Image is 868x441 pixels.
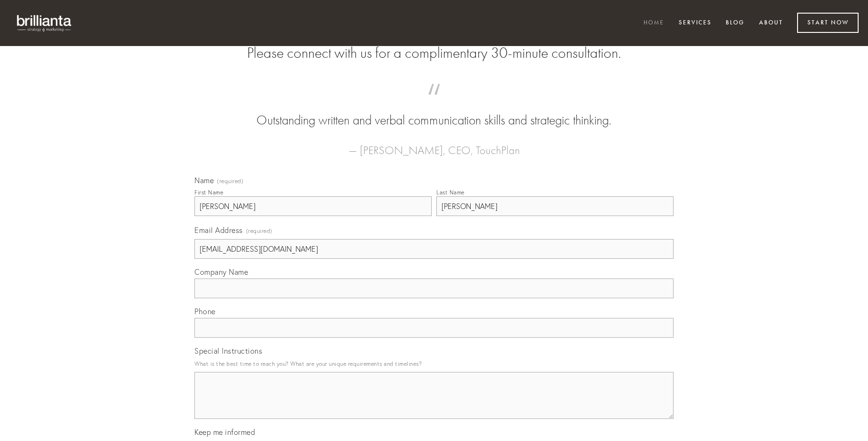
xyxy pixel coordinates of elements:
[194,267,248,277] span: Company Name
[9,9,80,37] img: brillianta - research, strategy, marketing
[246,224,272,237] span: (required)
[673,15,718,31] a: Services
[194,357,674,370] p: What is the best time to reach you? What are your unique requirements and timelines?
[637,15,670,31] a: Home
[753,15,789,31] a: About
[720,15,751,31] a: Blog
[194,307,216,316] span: Phone
[797,13,859,33] a: Start Now
[194,189,223,196] div: First Name
[436,189,465,196] div: Last Name
[194,427,255,437] span: Keep me informed
[209,93,659,111] span: “
[209,130,659,160] figcaption: — [PERSON_NAME], CEO, TouchPlan
[217,178,243,184] span: (required)
[194,176,214,185] span: Name
[194,44,674,62] h2: Please connect with us for a complimentary 30-minute consultation.
[209,93,659,130] blockquote: Outstanding written and verbal communication skills and strategic thinking.
[194,225,243,235] span: Email Address
[194,346,262,356] span: Special Instructions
